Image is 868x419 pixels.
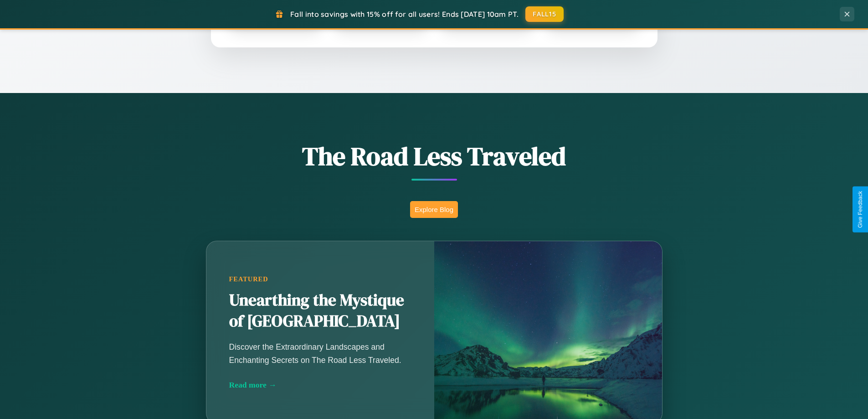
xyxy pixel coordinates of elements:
div: Give Feedback [857,191,863,228]
button: FALL15 [525,6,564,22]
div: Read more → [229,380,411,390]
button: Explore Blog [410,201,458,218]
span: Fall into savings with 15% off for all users! Ends [DATE] 10am PT. [290,10,519,19]
h2: Unearthing the Mystique of [GEOGRAPHIC_DATA] [229,290,411,332]
h1: The Road Less Traveled [161,139,708,174]
p: Discover the Extraordinary Landscapes and Enchanting Secrets on The Road Less Traveled. [229,341,411,366]
div: Featured [229,275,411,283]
